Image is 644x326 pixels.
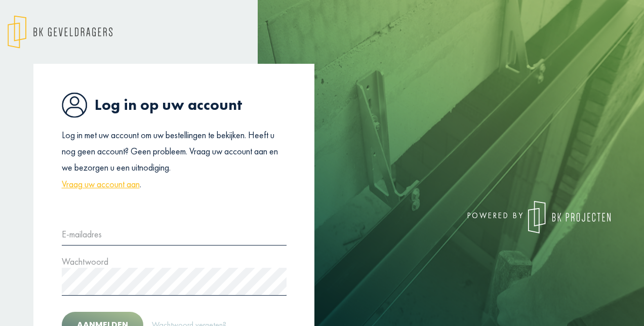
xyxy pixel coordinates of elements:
h1: Log in op uw account [62,92,287,118]
img: logo [528,201,611,233]
label: Wachtwoord [62,254,108,270]
p: Log in met uw account om uw bestellingen te bekijken. Heeft u nog geen account? Geen probleem. Vr... [62,127,287,193]
a: Vraag uw account aan [62,176,140,192]
div: powered by [330,201,611,233]
img: icon [62,92,87,118]
img: logo [8,15,112,49]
